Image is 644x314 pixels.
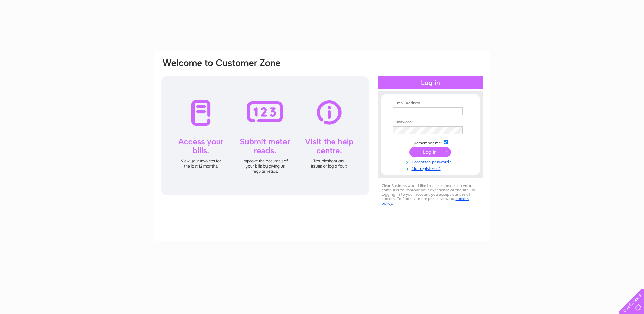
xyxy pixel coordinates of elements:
[378,180,483,209] div: Clear Business would like to place cookies on your computer to improve your experience of the sit...
[409,147,451,157] input: Submit
[382,196,469,206] a: cookies policy
[391,120,470,125] th: Password:
[391,101,470,106] th: Email Address:
[393,158,470,165] a: Forgotten password?
[393,165,470,171] a: Not registered?
[391,139,470,146] td: Remember me?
